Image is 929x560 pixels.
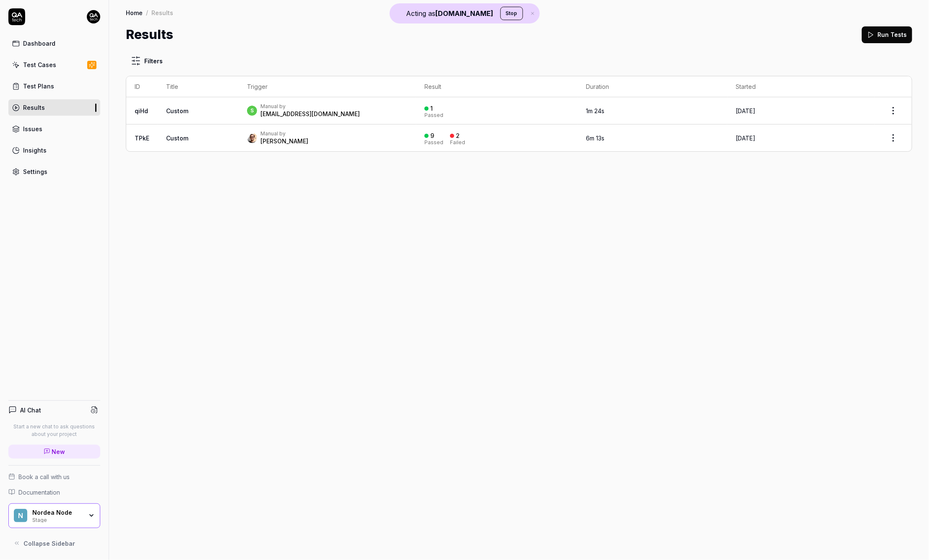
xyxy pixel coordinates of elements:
a: qiHd [135,107,148,114]
a: Insights [8,142,100,158]
div: Dashboard [23,39,55,48]
div: [PERSON_NAME] [260,137,308,145]
span: N [14,509,27,522]
button: Run Tests [862,26,912,43]
a: Home [126,8,143,17]
div: [EMAIL_ADDRESS][DOMAIN_NAME] [260,110,360,118]
div: Passed [424,140,443,145]
div: Passed [424,113,443,118]
div: Results [23,103,45,112]
button: Collapse Sidebar [8,535,100,552]
a: Test Plans [8,78,100,94]
div: Test Cases [23,60,56,69]
div: 9 [430,132,434,140]
span: Documentation [18,488,60,497]
th: ID [126,76,158,97]
a: Test Cases [8,57,100,73]
time: [DATE] [736,107,755,114]
div: 2 [456,132,460,140]
a: TPkE [135,135,149,142]
img: 704fe57e-bae9-4a0d-8bcb-c4203d9f0bb2.jpeg [247,133,257,143]
div: 1 [430,105,433,112]
div: Settings [23,167,47,176]
th: Duration [578,76,727,97]
a: New [8,445,100,459]
span: Book a call with us [18,472,70,481]
div: Nordea Node [32,509,83,516]
h4: AI Chat [20,406,41,415]
h1: Results [126,25,173,44]
span: Custom [166,135,188,142]
div: Failed [450,140,465,145]
button: Filters [126,52,168,69]
div: Manual by [260,130,308,137]
button: Stop [500,7,523,20]
span: Collapse Sidebar [23,539,75,548]
a: Book a call with us [8,472,100,481]
div: Insights [23,146,47,155]
th: Title [158,76,239,97]
div: Issues [23,124,42,133]
time: 1m 24s [586,107,604,114]
time: [DATE] [736,135,755,142]
th: Trigger [239,76,416,97]
p: Start a new chat to ask questions about your project [8,423,100,438]
span: s [247,106,257,116]
button: NNordea NodeStage [8,503,100,529]
th: Started [727,76,875,97]
img: 7ccf6c19-61ad-4a6c-8811-018b02a1b829.jpg [87,10,100,23]
a: Issues [8,121,100,137]
div: Results [151,8,173,17]
time: 6m 13s [586,135,604,142]
a: Dashboard [8,35,100,52]
div: / [146,8,148,17]
a: Documentation [8,488,100,497]
span: New [52,447,65,456]
div: Stage [32,516,83,523]
span: Custom [166,107,188,114]
div: Test Plans [23,82,54,91]
th: Result [416,76,578,97]
div: Manual by [260,103,360,110]
a: Settings [8,163,100,180]
a: Results [8,99,100,116]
